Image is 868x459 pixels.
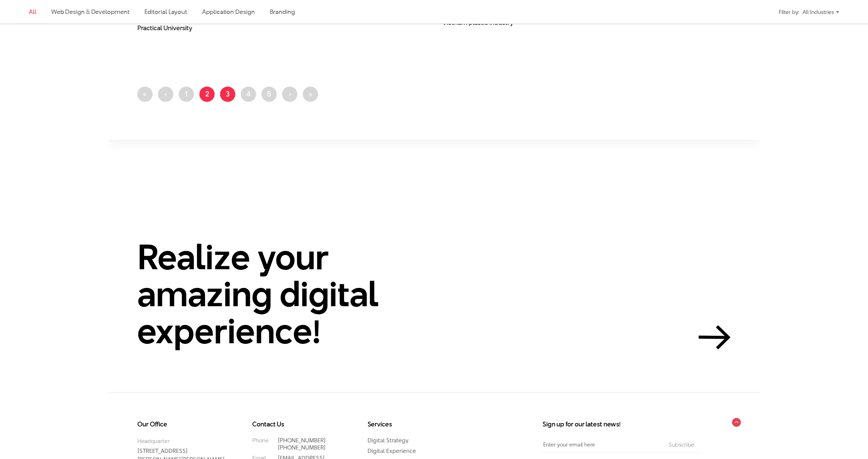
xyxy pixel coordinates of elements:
a: [PHONE_NUMBER] [278,436,326,444]
a: 3 [220,87,235,102]
a: 5 [261,87,277,102]
a: [PHONE_NUMBER] [278,443,326,452]
h3: Our Office [137,421,225,428]
a: 4 [241,87,256,102]
h3: Contact Us [252,421,340,428]
input: Subscribe [667,442,696,448]
span: ‹ [164,89,167,99]
a: Realize your amazing digital experience! [137,238,731,350]
a: Application Design [202,7,255,16]
small: Phone [252,437,269,444]
a: Editorial Layout [144,7,188,16]
span: › [289,89,291,99]
a: Branding [270,7,295,16]
h2: Realize your amazing digital experience! [137,238,442,350]
a: Web Design & Development [51,7,130,16]
a: 1 [179,87,194,102]
span: » [308,89,313,99]
small: Headquarter [137,437,225,445]
a: Digital Experience [368,447,416,455]
a: Digital Strategy [368,436,409,444]
h3: Services [368,421,455,428]
span: « [143,89,147,99]
input: Enter your email here [542,437,661,452]
h3: Sign up for our latest news! [542,421,702,428]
